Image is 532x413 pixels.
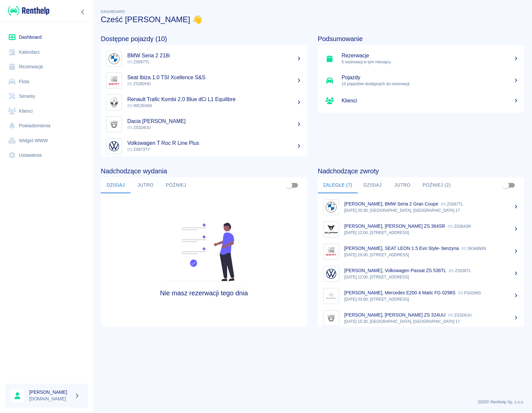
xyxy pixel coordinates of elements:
[5,118,88,133] a: Powiadomienia
[5,104,88,119] a: Klienci
[8,5,49,16] img: Renthelp logo
[417,177,456,193] button: Później (2)
[318,48,524,70] a: Rezerwacje5 rezerwacji w tym miesiącu
[318,263,524,285] a: Image[PERSON_NAME], Volkswagen Passat ZS 536TL ZS536TL[DATE] 12:00, [STREET_ADDRESS]
[127,147,150,152] span: ZS673TY
[325,267,337,280] img: Image
[344,246,459,251] p: [PERSON_NAME], SEAT LEON 1.5 Evo Style- benzyna
[131,177,160,193] button: Jutro
[127,82,151,86] span: ZS362HG
[387,177,417,193] button: Jutro
[127,118,302,125] h5: Dacia [PERSON_NAME]
[344,312,445,318] p: [PERSON_NAME], [PERSON_NAME] ZS 324UU
[101,35,307,43] h4: Dostępne pojazdy (10)
[448,313,472,318] p: ZS324UU
[344,290,455,295] p: [PERSON_NAME], Mercedes E200 4 Matic FG 0298S
[318,35,524,43] h4: Podsumowanie
[318,240,524,263] a: Image[PERSON_NAME], SEAT LEON 1.5 Evo Style- benzyna SK948WN[DATE] 10:00, [STREET_ADDRESS]
[318,167,524,175] h4: Nadchodzące zwroty
[344,252,519,258] p: [DATE] 10:00, [STREET_ADDRESS]
[461,246,486,251] p: SK948WN
[5,59,88,74] a: Rezerwacje
[5,45,88,60] a: Kalendarz
[108,118,120,131] img: Image
[101,70,307,91] a: ImageSeat Ibiza 1.0 TSI Xcellence S&S ZS362HG
[342,59,519,65] p: 5 rezerwacji w tym miesiącu
[5,133,88,148] a: Widget WWW
[318,177,358,193] button: Zaległe (7)
[101,15,524,24] h3: Cześć [PERSON_NAME] 👋
[78,8,88,16] button: Zwiń nawigację
[318,91,524,110] a: Klienci
[108,74,120,87] img: Image
[127,96,302,103] h5: Renault Trafic Kombi 2.0 Blue dCi L1 Equilibre
[344,268,446,273] p: [PERSON_NAME], Volkswagen Passat ZS 536TL
[318,218,524,240] a: Image[PERSON_NAME], [PERSON_NAME] ZS 364SR ZS364SR[DATE] 12:00, [STREET_ADDRESS]
[325,290,337,302] img: Image
[101,177,131,193] button: Dzisiaj
[108,52,120,65] img: Image
[161,223,247,281] img: Fleet
[127,125,151,130] span: ZS324UU
[5,74,88,89] a: Flota
[344,223,445,229] p: [PERSON_NAME], [PERSON_NAME] ZS 364SR
[127,103,152,108] span: WE2EH04
[160,177,192,193] button: Później
[101,91,307,113] a: ImageRenault Trafic Kombi 2.0 Blue dCi L1 Equilibre WE2EH04
[325,312,337,324] img: Image
[101,10,125,14] span: Dashboard
[325,201,337,213] img: Image
[101,48,307,70] a: ImageBMW Seria 2 218i ZS067TL
[29,389,72,395] h6: [PERSON_NAME]
[101,135,307,157] a: ImageVolkswagen T Roc R Line Plus ZS673TY
[342,74,519,81] h5: Pojazdy
[449,268,471,273] p: ZS536TL
[127,140,302,147] h5: Volkswagen T Roc R Line Plus
[358,177,387,193] button: Dzisiaj
[101,113,307,135] a: ImageDacia [PERSON_NAME] ZS324UU
[127,60,149,64] span: ZS067TL
[5,148,88,163] a: Ustawienia
[127,52,302,59] h5: BMW Seria 2 218i
[325,223,337,236] img: Image
[344,296,519,302] p: [DATE] 03:00, [STREET_ADDRESS]
[325,245,337,258] img: Image
[108,140,120,152] img: Image
[318,307,524,329] a: Image[PERSON_NAME], [PERSON_NAME] ZS 324UU ZS324UU[DATE] 15:30, [GEOGRAPHIC_DATA], [GEOGRAPHIC_DA...
[342,52,519,59] h5: Rezerwacje
[458,291,481,295] p: FG0298S
[342,81,519,87] p: 10 pojazdów dostępnych do rezerwacji
[448,224,471,229] p: ZS364SR
[441,202,463,206] p: ZS067TL
[5,5,49,16] a: Renthelp logo
[318,285,524,307] a: Image[PERSON_NAME], Mercedes E200 4 Matic FG 0298S FG0298S[DATE] 03:00, [STREET_ADDRESS]
[101,399,524,405] p: 2025 © Renthelp Sp. z o.o.
[283,179,295,192] span: Pokaż przypisane tylko do mnie
[500,179,512,192] span: Pokaż przypisane tylko do mnie
[5,30,88,45] a: Dashboard
[344,201,439,206] p: [PERSON_NAME], BMW Seria 2 Gran Coupe
[342,97,519,104] h5: Klienci
[344,207,519,213] p: [DATE] 20:30, [GEOGRAPHIC_DATA], [GEOGRAPHIC_DATA] 17
[127,289,281,297] h4: Nie masz rezerwacji tego dnia
[101,167,307,175] h4: Nadchodzące wydania
[344,274,519,280] p: [DATE] 12:00, [STREET_ADDRESS]
[108,96,120,109] img: Image
[344,319,519,324] p: [DATE] 15:30, [GEOGRAPHIC_DATA], [GEOGRAPHIC_DATA] 17
[318,196,524,218] a: Image[PERSON_NAME], BMW Seria 2 Gran Coupe ZS067TL[DATE] 20:30, [GEOGRAPHIC_DATA], [GEOGRAPHIC_DA...
[318,70,524,91] a: Pojazdy10 pojazdów dostępnych do rezerwacji
[127,74,302,81] h5: Seat Ibiza 1.0 TSI Xcellence S&S
[29,395,72,402] p: [DOMAIN_NAME]
[344,230,519,236] p: [DATE] 12:00, [STREET_ADDRESS]
[5,89,88,104] a: Serwisy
